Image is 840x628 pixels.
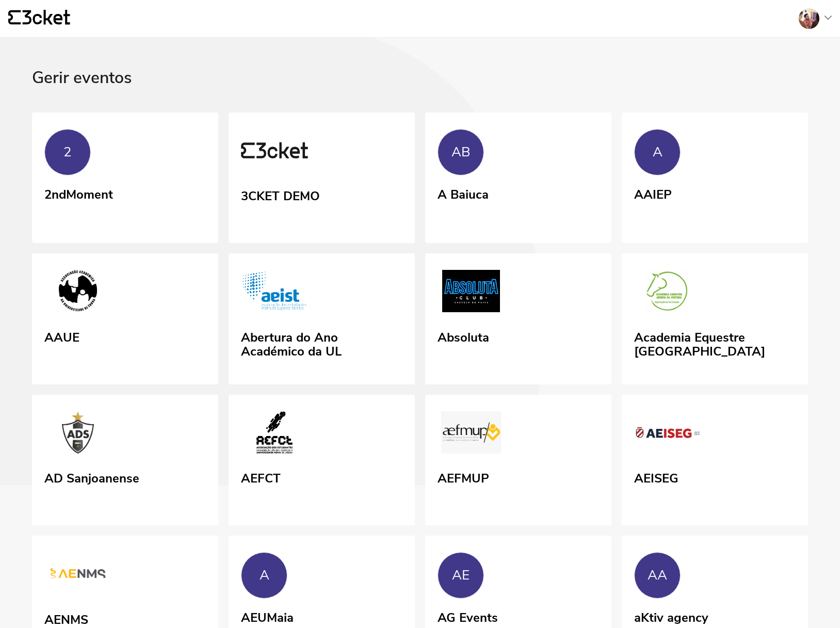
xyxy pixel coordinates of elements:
div: AEFCT [241,468,281,486]
a: AEISEG AEISEG [622,395,808,526]
img: Absoluta [438,270,505,316]
div: Academia Equestre [GEOGRAPHIC_DATA] [634,327,796,359]
div: AG Events [438,607,498,625]
div: AB [451,144,471,160]
img: Academia Equestre Quinta da Pateira [634,270,701,316]
div: Abertura do Ano Académico da UL [241,327,402,359]
a: 2 2ndMoment [32,112,218,241]
img: Abertura do Ano Académico da UL [241,270,308,316]
a: AB A Baiuca [425,112,611,241]
div: AAUE [44,327,79,345]
div: A [260,568,269,583]
a: Abertura do Ano Académico da UL Abertura do Ano Académico da UL [229,253,415,384]
img: AENMS [44,552,111,599]
div: AEUMaia [241,607,294,625]
a: AEFMUP AEFMUP [425,395,611,526]
div: A Baiuca [438,184,489,202]
img: AEFMUP [438,411,505,458]
a: AD Sanjoanense AD Sanjoanense [32,395,218,526]
img: AEFCT [241,411,308,458]
img: AAUE [44,270,111,316]
a: A AAIEP [622,112,808,241]
a: {' '} [8,10,70,27]
div: A [653,144,663,160]
g: {' '} [8,10,21,25]
div: AEFMUP [438,468,489,486]
div: AE [452,568,470,583]
a: AAUE AAUE [32,253,218,384]
div: 2ndMoment [44,184,113,202]
div: 2 [63,144,72,160]
div: Absoluta [438,327,489,345]
div: AA [648,568,667,583]
img: AD Sanjoanense [44,411,111,458]
div: AENMS [44,609,88,627]
a: AEFCT AEFCT [229,395,415,526]
div: Gerir eventos [32,69,808,112]
img: 3CKET DEMO [241,129,308,175]
div: AEISEG [634,468,679,486]
a: Academia Equestre Quinta da Pateira Academia Equestre [GEOGRAPHIC_DATA] [622,253,808,384]
a: Absoluta Absoluta [425,253,611,384]
a: 3CKET DEMO 3CKET DEMO [229,112,415,244]
div: aKtiv agency [634,607,708,625]
div: 3CKET DEMO [241,185,320,204]
div: AD Sanjoanense [44,468,139,486]
div: AAIEP [634,184,672,202]
img: AEISEG [634,411,701,458]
